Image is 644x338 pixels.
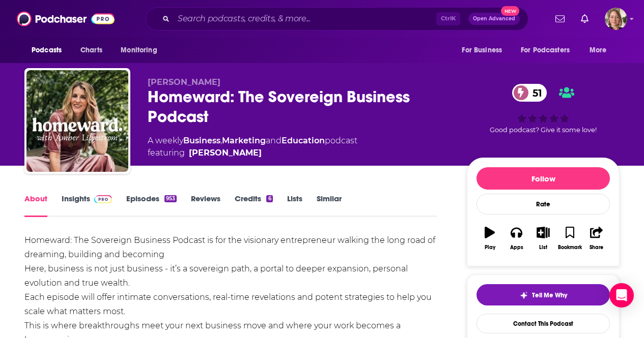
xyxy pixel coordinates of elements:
[148,77,220,87] span: [PERSON_NAME]
[605,8,627,30] button: Show profile menu
[485,244,495,251] div: Play
[468,13,520,25] button: Open AdvancedNew
[514,41,584,60] button: open menu
[164,195,177,202] div: 953
[522,84,547,102] span: 51
[17,9,115,28] img: Podchaser - Follow, Share and Rate Podcasts
[126,194,177,217] a: Episodes953
[605,8,627,30] img: User Profile
[114,41,170,60] button: open menu
[317,194,342,217] a: Similar
[530,220,556,257] button: List
[539,244,547,251] div: List
[532,291,567,299] span: Tell Me Why
[520,291,528,299] img: tell me why sparkle
[174,11,436,27] input: Search podcasts, credits, & more...
[473,16,515,21] span: Open Advanced
[583,220,610,257] button: Share
[220,136,222,145] span: ,
[121,43,157,57] span: Monitoring
[590,43,607,57] span: More
[148,147,357,159] span: featuring
[24,41,75,60] button: open menu
[467,77,620,141] div: 51Good podcast? Give it some love!
[577,10,593,27] a: Show notifications dropdown
[551,10,569,27] a: Show notifications dropdown
[148,135,357,159] div: A weekly podcast
[590,244,603,251] div: Share
[189,147,262,159] a: Amber Lilyestrom
[477,167,610,190] button: Follow
[26,70,128,172] img: Homeward: The Sovereign Business Podcast
[287,194,302,217] a: Lists
[266,136,282,145] span: and
[62,194,112,217] a: InsightsPodchaser Pro
[490,126,597,134] span: Good podcast? Give it some love!
[582,41,620,60] button: open menu
[477,220,503,257] button: Play
[503,220,529,257] button: Apps
[266,195,272,202] div: 6
[512,84,547,102] a: 51
[556,220,583,257] button: Bookmark
[521,43,570,57] span: For Podcasters
[501,6,519,16] span: New
[477,314,610,333] a: Contact This Podcast
[558,244,582,251] div: Bookmark
[94,195,112,203] img: Podchaser Pro
[436,12,460,25] span: Ctrl K
[455,41,515,60] button: open menu
[146,7,528,30] div: Search podcasts, credits, & more...
[24,194,47,217] a: About
[32,43,62,57] span: Podcasts
[222,136,266,145] a: Marketing
[477,194,610,214] div: Rate
[462,43,502,57] span: For Business
[609,283,634,308] div: Open Intercom Messenger
[191,194,220,217] a: Reviews
[510,244,523,251] div: Apps
[477,284,610,305] button: tell me why sparkleTell Me Why
[80,43,102,57] span: Charts
[605,8,627,30] span: Logged in as AriFortierPr
[74,41,108,60] a: Charts
[183,136,220,145] a: Business
[235,194,272,217] a: Credits6
[282,136,325,145] a: Education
